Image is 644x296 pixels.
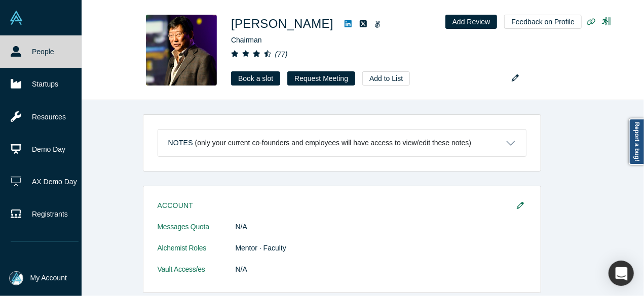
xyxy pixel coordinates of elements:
a: Report a bug! [629,118,644,165]
dt: Alchemist Roles [158,243,236,264]
p: (only your current co-founders and employees will have access to view/edit these notes) [195,139,472,147]
button: Add to List [362,71,410,86]
dd: N/A [236,222,526,232]
button: Notes (only your current co-founders and employees will have access to view/edit these notes) [158,130,526,156]
span: My Account [30,273,67,283]
dd: N/A [236,264,526,275]
i: ( 77 ) [275,50,288,58]
dt: Messages Quota [158,222,236,243]
button: Feedback on Profile [504,15,582,29]
h3: Account [158,200,512,211]
button: Add Review [445,15,498,29]
h1: [PERSON_NAME] [231,15,333,33]
img: Mia Scott's Account [9,271,23,285]
a: Book a slot [231,71,280,86]
button: My Account [9,271,67,285]
img: Alchemist Vault Logo [9,11,23,25]
dt: Vault Access/es [158,264,236,285]
span: Chairman [231,36,262,44]
dd: Mentor · Faculty [236,243,526,253]
button: Request Meeting [287,71,355,86]
img: Timothy Chou's Profile Image [146,15,217,86]
h3: Notes [168,138,193,148]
